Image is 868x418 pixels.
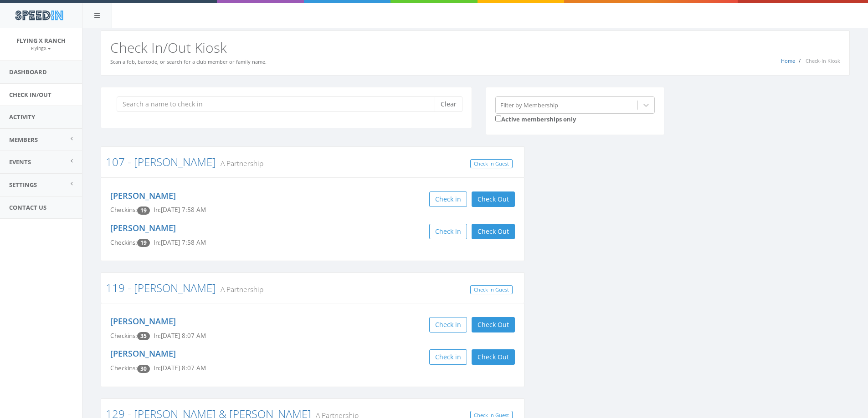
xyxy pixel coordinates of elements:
[495,114,576,124] label: Active memberships only
[429,224,467,239] button: Check in
[110,222,176,233] a: [PERSON_NAME]
[110,348,176,359] a: [PERSON_NAME]
[806,57,840,64] span: Check-In Kiosk
[106,154,216,169] a: 107 - [PERSON_NAME]
[429,191,467,207] button: Check in
[435,96,462,112] button: Clear
[429,349,467,365] button: Check in
[495,116,501,121] input: Active memberships only
[472,191,515,207] button: Check Out
[110,364,137,372] span: Checkins:
[154,238,206,247] span: In: [DATE] 7:58 AM
[137,332,150,340] span: Checkin count
[472,317,515,332] button: Check Out
[470,285,513,295] a: Check In Guest
[154,206,206,214] span: In: [DATE] 7:58 AM
[110,332,137,340] span: Checkins:
[106,280,216,295] a: 119 - [PERSON_NAME]
[137,206,150,215] span: Checkin count
[110,58,267,65] small: Scan a fob, barcode, or search for a club member or family name.
[9,181,37,189] span: Settings
[110,40,840,55] h2: Check In/Out Kiosk
[216,284,263,294] small: A Partnership
[472,349,515,365] button: Check Out
[110,206,137,214] span: Checkins:
[117,96,442,112] input: Search a name to check in
[472,224,515,239] button: Check Out
[110,238,137,247] span: Checkins:
[429,317,467,332] button: Check in
[137,239,150,247] span: Checkin count
[137,365,150,373] span: Checkin count
[154,332,206,340] span: In: [DATE] 8:07 AM
[31,45,51,51] small: FlyingX
[781,57,795,64] a: Home
[500,101,558,109] div: Filter by Membership
[9,136,38,144] span: Members
[216,158,263,168] small: A Partnership
[31,44,51,52] a: FlyingX
[470,159,513,169] a: Check In Guest
[154,364,206,372] span: In: [DATE] 8:07 AM
[110,316,176,327] a: [PERSON_NAME]
[16,36,66,45] span: Flying X Ranch
[110,190,176,201] a: [PERSON_NAME]
[9,203,46,212] span: Contact Us
[9,158,31,166] span: Events
[10,7,67,24] img: speedin_logo.png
